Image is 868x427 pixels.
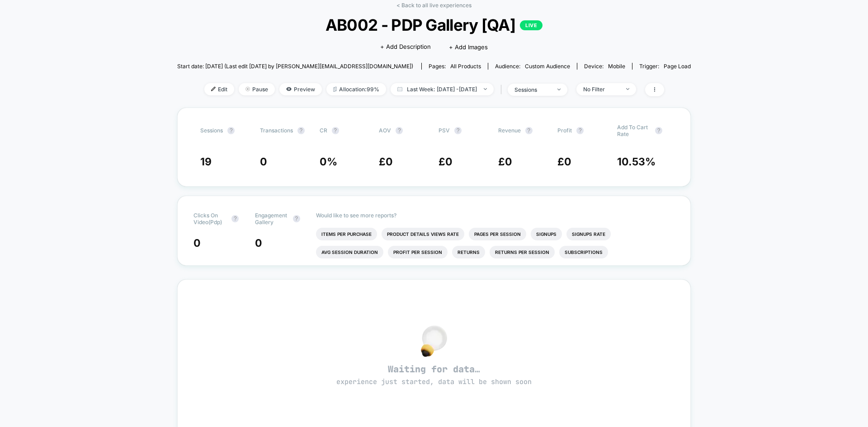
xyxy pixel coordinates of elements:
span: Start date: [DATE] (Last edit [DATE] by [PERSON_NAME][EMAIL_ADDRESS][DOMAIN_NAME]) [177,63,413,70]
span: £ [379,155,393,168]
button: ? [227,127,235,134]
span: Profit [557,127,572,134]
button: ? [297,127,305,134]
span: 0 [193,237,201,249]
span: Clicks On Video(pdp) [193,212,227,225]
span: 0 [445,155,453,168]
img: calendar [397,87,402,91]
li: Profit Per Session [388,246,448,258]
li: Product Details Views Rate [382,228,464,240]
span: 19 [200,155,212,168]
div: Audience: [495,63,570,70]
li: Signups [531,228,562,240]
div: Pages: [429,63,481,70]
li: Signups Rate [566,228,611,240]
img: end [484,88,487,90]
span: Engagement Gallery [255,212,288,225]
img: rebalance [333,87,337,92]
div: Trigger: [639,63,691,70]
span: | [498,83,508,96]
span: Custom Audience [525,63,570,70]
span: + Add Images [449,43,488,51]
img: edit [211,87,216,91]
span: all products [450,63,481,70]
span: experience just started, data will be shown soon [336,377,532,386]
span: AB002 - PDP Gallery [QA] [203,15,665,34]
span: Add To Cart Rate [617,124,651,137]
span: 0 % [320,155,337,168]
span: Transactions [260,127,293,134]
button: ? [231,215,239,222]
span: Sessions [200,127,223,134]
li: Returns [452,246,485,258]
button: ? [396,127,403,134]
p: LIVE [520,20,542,30]
span: 0 [260,155,267,168]
span: mobile [608,63,625,70]
img: end [626,88,629,90]
span: Preview [279,83,322,95]
span: £ [439,155,453,168]
img: end [245,87,250,91]
span: Revenue [498,127,521,134]
div: No Filter [583,86,619,93]
span: £ [498,155,512,168]
span: Pause [239,83,275,95]
img: no_data [421,325,447,357]
li: Returns Per Session [490,246,555,258]
span: AOV [379,127,391,134]
button: ? [454,127,462,134]
button: ? [576,127,584,134]
div: sessions [514,86,551,93]
span: + Add Description [380,42,431,52]
span: Waiting for data… [193,363,675,387]
span: Allocation: 99% [326,83,386,95]
img: end [557,89,561,90]
li: Avg Session Duration [316,246,383,258]
span: 10.53 % [617,155,656,168]
span: 0 [505,155,512,168]
span: PSV [439,127,450,134]
button: ? [525,127,533,134]
span: CR [320,127,327,134]
span: 0 [564,155,571,168]
button: ? [293,215,300,222]
button: ? [332,127,339,134]
span: Device: [577,63,632,70]
a: < Back to all live experiences [396,2,472,9]
li: Subscriptions [559,246,608,258]
span: 0 [255,237,262,249]
button: ? [655,127,662,134]
span: Last Week: [DATE] - [DATE] [391,83,494,95]
span: Page Load [664,63,691,70]
span: £ [557,155,571,168]
li: Pages Per Session [469,228,526,240]
p: Would like to see more reports? [316,212,675,219]
span: 0 [386,155,393,168]
li: Items Per Purchase [316,228,377,240]
span: Edit [204,83,234,95]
